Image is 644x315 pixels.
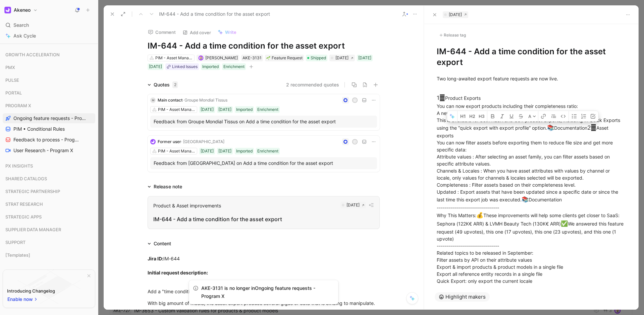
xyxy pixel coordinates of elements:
div: Introducing Changelog [7,287,55,295]
span: SUPPORT [5,239,25,246]
button: Highlight makers [435,292,490,302]
span: 💰 [476,212,483,218]
div: STRAT RESEARCH [3,199,95,209]
div: Quotes [154,81,178,89]
div: SUPPLIER DATA MANAGER [3,225,95,237]
div: GROWTH ACCELERATION [3,50,95,62]
span: SHARED CATALOGS [5,175,47,182]
div: PROGRAM X [3,101,95,111]
div: Shipped [306,55,327,61]
a: Ask Cycle [3,31,95,41]
div: PX INSIGHTS [3,161,95,171]
div: [DATE] [449,11,462,18]
button: Comment [145,27,179,37]
span: [PERSON_NAME] [205,55,238,60]
span: IM-644 - Add a time condition for the asset export [159,10,270,18]
span: AKE-3131 is no longer in Ongoing feature requests - Program X [201,285,315,299]
img: avatar [199,56,203,60]
div: 🌱Feature Request [265,55,304,61]
div: PULSE [3,75,95,87]
span: GROWTH ACCELERATION [5,51,60,58]
span: Ask Cycle [13,32,36,40]
button: Product & Asset improvements[DATE]IM-644 - Add a time condition for the asset export [148,196,380,229]
div: Add a "time condition" filter to the "csv_asset_variation_export", like for the products. [148,288,380,295]
img: bg-BLZuj68n.svg [17,270,80,304]
div: With big amount of media, the asset export produce several gigas of data that is binding to manip... [148,300,380,307]
div: SUPPORT [3,237,95,247]
span: SUPPLIER DATA MANAGER [5,226,61,233]
div: PIM - Asset Manager [158,106,196,113]
span: PORTAL [5,89,22,96]
div: PMX [3,62,95,74]
div: PX INSIGHTS [3,161,95,173]
div: [DATE] [201,148,214,154]
span: User Research - Program X [13,147,73,154]
span: ✅ [561,220,568,227]
span: [Templates] [5,252,30,258]
div: Enrichment [257,148,278,154]
span: · Groupe Mondial Tissus [182,98,227,103]
span: Enable now [7,295,34,303]
span: · [GEOGRAPHIC_DATA] [181,139,224,144]
div: Imported [236,106,253,113]
h1: IM-644 - Add a time condition for the asset export [437,46,626,68]
div: [Templates] [3,250,95,262]
img: logo [150,139,156,144]
div: IM-644 [148,255,380,283]
div: Product Exports You can now export products including their completeness ratio: A new column will... [437,87,626,292]
h1: IM-644 - Add a time condition for the asset export [148,41,380,51]
span: PULSE [5,77,19,83]
span: Ongoing feature requests - Program X [13,115,87,122]
div: PORTAL [3,88,95,98]
div: [DATE] [346,202,360,208]
div: PIM - Asset Manager [158,148,196,154]
div: Release tag [437,32,626,38]
div: Enrichment [223,63,245,70]
div: STRATEGIC APPS [3,212,95,222]
img: 🌱 [266,56,270,60]
div: SHARED CATALOGS [3,174,95,184]
div: Release note [145,183,185,191]
div: [DATE] [149,63,162,70]
div: [DATE] [201,106,214,113]
div: PROGRAM XOngoing feature requests - Program XPIM • Conditional RulesFeedback to process - Program... [3,101,95,155]
div: Quotes2 [145,81,180,89]
button: Add cover [179,28,214,37]
div: 2 [172,81,178,88]
span: Write [225,29,236,35]
strong: Initial request description: [148,270,208,275]
div: Content [145,240,174,248]
span: 2⃣ [587,124,596,131]
div: PORTAL [3,88,95,100]
div: STRAT RESEARCH [3,199,95,211]
div: Content [154,240,171,248]
span: Former user [158,139,181,144]
div: GROWTH ACCELERATION [3,50,95,60]
strong: Jira ID: [148,256,163,261]
div: PIM - Asset Manager [155,55,193,61]
div: [DATE] [218,106,231,113]
div: SHARED CATALOGS [3,174,95,186]
span: 1⃣ [437,94,445,101]
div: Feedback from [GEOGRAPHIC_DATA] on Add a time condition for the asset export [154,159,374,167]
div: [DATE] [358,55,371,61]
div: Product & Asset improvements [153,202,221,210]
div: Release note [154,183,182,191]
div: Feedback from Groupe Mondial Tissus on Add a time condition for the asset export [154,118,374,126]
div: Linked Issues [172,63,198,70]
span: Main contact [158,98,182,103]
button: AkeneoAkeneo [3,5,39,15]
div: STRATEGIC PARTNERSHIP [3,186,95,196]
a: Feedback to process - Program X [3,135,95,145]
span: PROGRAM X [5,102,31,109]
div: Search [3,20,95,30]
span: STRATEGIC PARTNERSHIP [5,188,60,195]
div: Release tag [437,31,468,39]
div: Two long-awaited export feature requests are now live. [437,75,626,82]
button: Write [215,27,239,37]
span: PMX [5,64,15,71]
span: Search [13,21,29,29]
div: [DATE] [335,55,348,61]
div: Enrichment [257,106,278,113]
img: Akeneo [4,7,11,13]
